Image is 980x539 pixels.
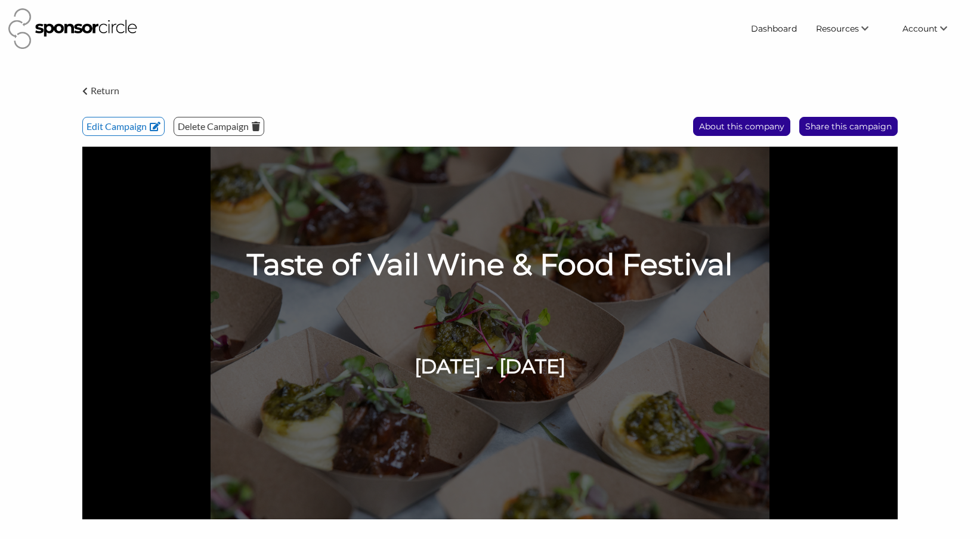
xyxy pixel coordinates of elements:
[91,83,119,98] p: Return
[806,18,893,39] li: Resources
[82,147,898,519] img: header_image
[8,8,137,49] img: Sponsor Circle Logo
[196,245,784,284] h1: Taste of Vail Wine & Food Festival
[694,117,790,135] p: About this company
[174,117,264,135] p: Delete Campaign
[800,117,897,135] p: Share this campaign
[83,117,164,135] p: Edit Campaign
[893,18,972,39] li: Account
[741,18,806,39] a: Dashboard
[294,352,686,380] h6: [DATE] - [DATE]
[902,23,938,34] span: Account
[816,23,859,34] span: Resources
